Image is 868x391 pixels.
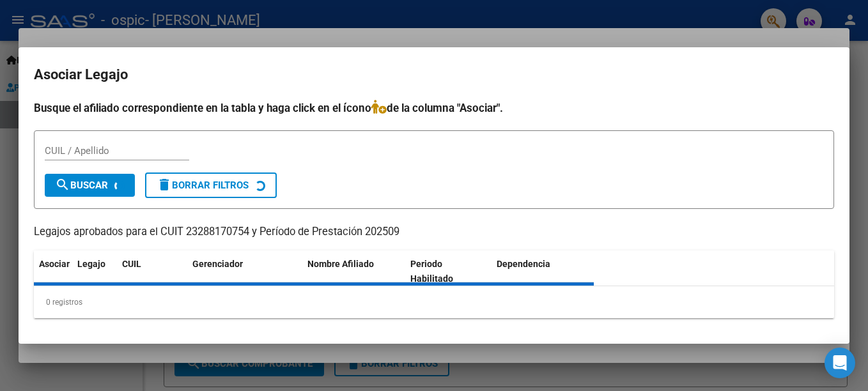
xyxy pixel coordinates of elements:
mat-icon: delete [157,177,172,192]
datatable-header-cell: Dependencia [492,250,594,293]
span: Asociar [39,259,70,269]
span: Periodo Habilitado [410,259,453,284]
datatable-header-cell: Asociar [34,250,72,293]
h2: Asociar Legajo [34,63,834,87]
datatable-header-cell: Legajo [72,250,117,293]
div: 0 registros [34,286,834,318]
datatable-header-cell: Gerenciador [187,250,302,293]
mat-icon: search [55,177,70,192]
span: Legajo [77,259,105,269]
span: Gerenciador [192,259,243,269]
button: Borrar Filtros [145,172,277,198]
div: Open Intercom Messenger [825,348,855,378]
span: CUIL [122,259,141,269]
span: Dependencia [497,259,550,269]
button: Buscar [45,174,135,197]
datatable-header-cell: Nombre Afiliado [302,250,405,293]
p: Legajos aprobados para el CUIT 23288170754 y Período de Prestación 202509 [34,224,834,240]
h4: Busque el afiliado correspondiente en la tabla y haga click en el ícono de la columna "Asociar". [34,100,834,116]
span: Buscar [55,180,108,191]
span: Nombre Afiliado [307,259,374,269]
datatable-header-cell: CUIL [117,250,187,293]
datatable-header-cell: Periodo Habilitado [405,250,492,293]
span: Borrar Filtros [157,180,249,191]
